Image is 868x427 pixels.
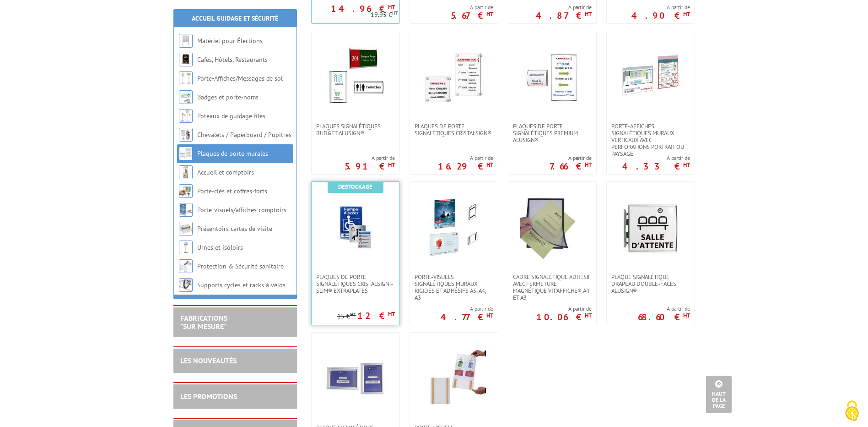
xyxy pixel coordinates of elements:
[841,400,863,422] img: Cookies (fenêtre modale)
[197,262,284,270] a: Protection & Sécurité sanitaire
[197,168,254,176] a: Accueil et comptoirs
[350,311,356,318] sup: HT
[536,4,592,11] span: A partir de
[179,109,193,123] img: Poteaux de guidage files
[550,164,592,169] p: 7.66 €
[513,274,592,301] span: Cadre signalétique adhésif avec fermeture magnétique VIT’AFFICHE® A4 et A3
[638,314,690,320] p: 68.60 €
[619,196,683,260] img: PLAQUE SIGNALÉTIQUE DRAPEAU DOUBLE-FACES ALUSIGN®
[180,392,237,401] a: LES PROMOTIONS
[338,183,372,191] b: Destockage
[520,196,584,260] img: Cadre signalétique adhésif avec fermeture magnétique VIT’AFFICHE® A4 et A3
[345,154,395,162] span: A partir de
[197,74,283,82] a: Porte-Affiches/Messages de sol
[585,312,592,319] sup: HT
[197,206,286,214] a: Porte-visuels/affiches comptoirs
[180,356,237,365] a: LES NOUVEAUTÉS
[179,203,193,217] img: Porte-visuels/affiches comptoirs
[388,310,395,318] sup: HT
[683,10,690,18] sup: HT
[197,281,286,289] a: Supports cycles et racks à vélos
[197,187,267,195] a: Porte-clés et coffres-forts
[415,274,493,301] span: Porte-visuels signalétiques muraux rigides et adhésifs A5, A4, A3
[180,313,227,331] a: FABRICATIONS"Sur Mesure"
[638,305,690,312] span: A partir de
[197,37,263,45] a: Matériel pour Élections
[619,45,683,109] img: Porte-affiches signalétiques muraux verticaux avec perforations portrait ou paysage
[197,55,268,64] a: Cafés, Hôtels, Restaurants
[197,243,243,252] a: Urnes et isoloirs
[197,112,265,120] a: Poteaux de guidage files
[683,161,690,169] sup: HT
[316,274,395,294] span: Plaques de porte signalétiques CristalSign – Slim® extraplates
[179,241,193,254] img: Urnes et isoloirs
[611,123,690,157] span: Porte-affiches signalétiques muraux verticaux avec perforations portrait ou paysage
[388,161,395,169] sup: HT
[622,164,690,169] p: 4.33 €
[179,71,193,85] img: Porte-Affiches/Messages de sol
[192,14,278,22] a: Accueil Guidage et Sécurité
[179,184,193,198] img: Porte-clés et coffres-forts
[415,123,493,137] span: Plaques de porte signalétiques CristalSign®
[607,274,695,294] a: PLAQUE SIGNALÉTIQUE DRAPEAU DOUBLE-FACES ALUSIGN®
[508,274,596,301] a: Cadre signalétique adhésif avec fermeture magnétique VIT’AFFICHE® A4 et A3
[486,10,493,18] sup: HT
[585,161,592,169] sup: HT
[683,312,690,319] sup: HT
[486,312,493,319] sup: HT
[179,147,193,160] img: Plaques de porte murales
[836,396,868,427] button: Cookies (fenêtre modale)
[438,154,493,162] span: A partir de
[197,131,291,139] a: Chevalets / Paperboard / Pupitres
[312,123,399,137] a: Plaques Signalétiques Budget AluSign®
[179,34,193,48] img: Matériel pour Élections
[536,305,592,312] span: A partir de
[410,123,498,137] a: Plaques de porte signalétiques CristalSign®
[622,154,690,162] span: A partir de
[410,274,498,301] a: Porte-visuels signalétiques muraux rigides et adhésifs A5, A4, A3
[520,45,584,109] img: Plaques de porte signalétiques Premium AluSign®
[607,123,695,157] a: Porte-affiches signalétiques muraux verticaux avec perforations portrait ou paysage
[508,123,596,143] a: Plaques de porte signalétiques Premium AluSign®
[197,149,268,158] a: Plaques de porte murales
[585,10,592,18] sup: HT
[631,13,690,18] p: 4.90 €
[486,161,493,169] sup: HT
[392,10,398,16] sup: HT
[357,313,395,318] p: 12 €
[323,346,388,411] img: Plaque signalétique drapeau Visu-Clic®
[536,13,592,18] p: 4.87 €
[441,305,493,312] span: A partir de
[536,314,592,320] p: 10.06 €
[179,165,193,179] img: Accueil et comptoirs
[422,196,486,260] img: Porte-visuels signalétiques muraux rigides et adhésifs A5, A4, A3
[345,164,395,169] p: 5.91 €
[179,259,193,273] img: Protection & Sécurité sanitaire
[513,123,592,143] span: Plaques de porte signalétiques Premium AluSign®
[179,53,193,66] img: Cafés, Hôtels, Restaurants
[451,4,493,11] span: A partir de
[179,222,193,235] img: Présentoirs cartes de visite
[179,90,193,104] img: Badges et porte-noms
[323,196,388,260] img: Plaques de porte signalétiques CristalSign – Slim® extraplates
[441,314,493,320] p: 4.77 €
[422,45,486,109] img: Plaques de porte signalétiques CristalSign®
[312,274,399,294] a: Plaques de porte signalétiques CristalSign – Slim® extraplates
[331,6,395,11] p: 14.96 €
[706,376,732,413] a: Haut de la page
[388,3,395,11] sup: HT
[438,164,493,169] p: 16.29 €
[179,278,193,292] img: Supports cycles et racks à vélos
[611,274,690,294] span: PLAQUE SIGNALÉTIQUE DRAPEAU DOUBLE-FACES ALUSIGN®
[550,154,592,162] span: A partir de
[316,123,395,137] span: Plaques Signalétiques Budget AluSign®
[422,346,486,411] img: Porte-visuels signalétiques adhésifs éco
[197,224,272,233] a: Présentoirs cartes de visite
[197,93,259,101] a: Badges et porte-noms
[371,11,398,18] p: 19.95 €
[451,13,493,18] p: 5.67 €
[337,313,356,320] p: 15 €
[179,128,193,142] img: Chevalets / Paperboard / Pupitres
[323,45,388,109] img: Plaques Signalétiques Budget AluSign®
[631,4,690,11] span: A partir de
